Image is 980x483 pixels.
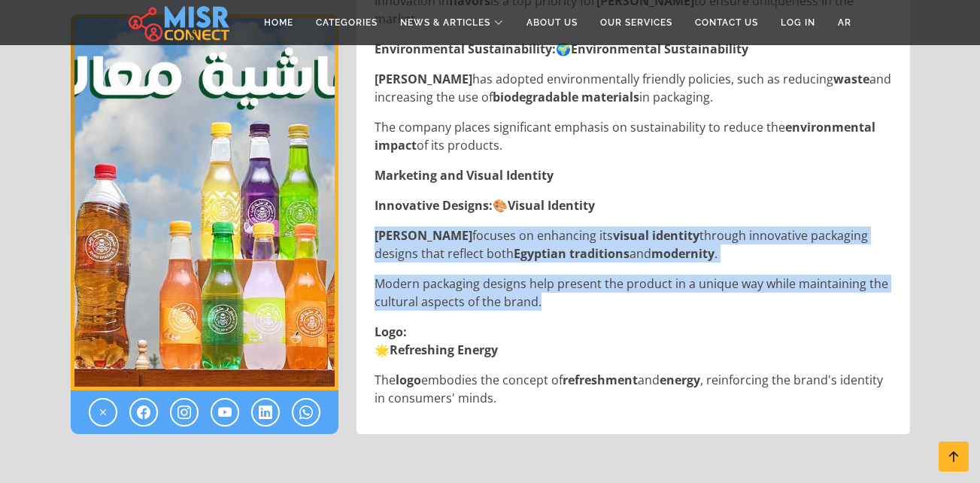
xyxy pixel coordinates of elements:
[390,342,498,358] strong: Refreshing Energy
[400,16,490,29] span: News & Articles
[375,167,554,184] strong: Marketing and Visual Identity
[375,41,556,57] strong: Environmental Sustainability:
[375,226,895,263] p: focuses on enhancing its through innovative packaging designs that reflect both and .
[375,371,895,407] p: The embodies the concept of and , reinforcing the brand's identity in consumers' minds.
[375,275,895,311] p: Modern packaging designs help present the product in a unique way while maintaining the cultural ...
[827,8,863,37] a: AR
[514,245,630,262] strong: Egyptian traditions
[515,8,589,37] a: About Us
[129,4,229,41] img: main.misr_connect
[769,8,827,37] a: Log in
[375,71,472,87] strong: [PERSON_NAME]
[613,227,699,244] strong: visual identity
[375,197,493,214] strong: Innovative Designs:
[71,14,338,390] div: 1 / 1
[305,8,389,37] a: Categories
[684,8,769,37] a: Contact Us
[563,372,638,388] strong: refreshment
[71,14,338,390] img: Spiro Spathis
[375,119,875,153] strong: environmental impact
[375,324,407,340] strong: Logo:
[660,372,700,388] strong: energy
[493,89,639,105] strong: biodegradable materials
[253,8,305,37] a: Home
[375,323,895,359] p: 🌟
[375,40,895,58] p: 🌍
[571,41,748,57] strong: Environmental Sustainability
[651,245,715,262] strong: modernity
[375,196,895,214] p: 🎨
[396,372,421,388] strong: logo
[375,227,472,244] strong: [PERSON_NAME]
[589,8,684,37] a: Our Services
[508,197,595,214] strong: Visual Identity
[833,71,869,87] strong: waste
[389,8,515,37] a: News & Articles
[375,70,895,106] p: has adopted environmentally friendly policies, such as reducing and increasing the use of in pack...
[375,118,895,154] p: The company places significant emphasis on sustainability to reduce the of its products.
